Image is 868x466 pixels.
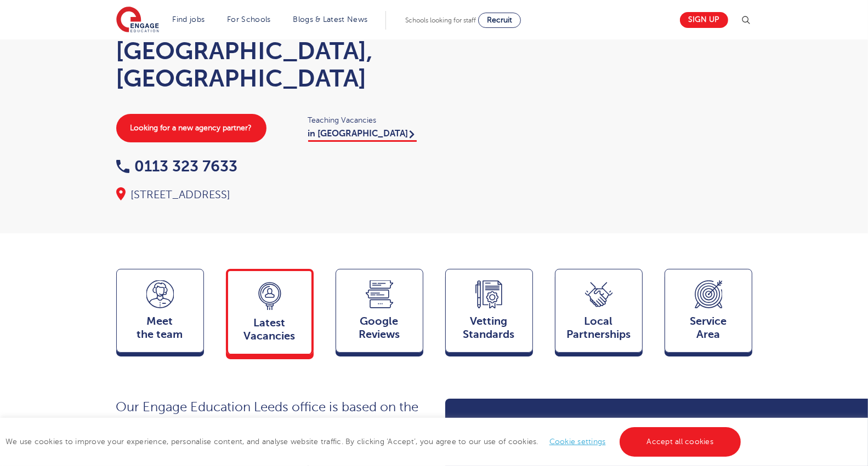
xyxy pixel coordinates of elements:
span: Service Area [671,315,746,341]
a: 0113 323 7633 [116,158,238,175]
a: ServiceArea [665,269,752,358]
a: Find jobs [173,15,205,24]
span: Schools looking for staff [405,16,476,24]
span: Latest Vacancies [234,317,306,343]
a: Local Partnerships [555,269,643,358]
a: Accept all cookies [620,427,741,457]
a: VettingStandards [445,269,533,358]
a: Sign up [680,12,728,28]
a: Recruit [478,13,521,28]
span: Local Partnerships [561,315,637,341]
span: Recruit [487,16,512,24]
span: We use cookies to improve your experience, personalise content, and analyse website traffic. By c... [5,438,744,446]
span: Meet the team [122,315,198,341]
img: Engage Education [116,7,159,34]
a: Cookie settings [549,438,606,446]
a: Looking for a new agency partner? [116,114,266,142]
span: Teaching Vacancies [308,114,423,126]
a: Blogs & Latest News [293,15,368,24]
a: Meetthe team [116,269,204,358]
a: For Schools [227,15,270,24]
span: Vetting Standards [451,315,527,341]
a: in [GEOGRAPHIC_DATA] [308,129,417,142]
span: Google Reviews [342,315,417,341]
a: GoogleReviews [336,269,423,358]
a: LatestVacancies [226,269,314,359]
div: [STREET_ADDRESS] [116,187,423,203]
